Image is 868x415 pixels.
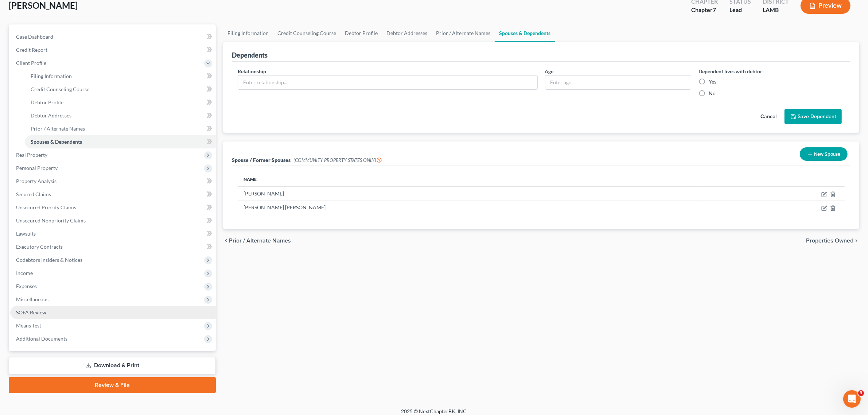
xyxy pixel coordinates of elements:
[31,99,63,105] span: Debtor Profile
[10,175,216,188] a: Property Analysis
[31,112,71,119] span: Debtor Addresses
[9,377,216,393] a: Review & File
[238,172,701,186] th: Name
[238,75,537,89] input: Enter relationship...
[698,67,764,75] label: Dependent lives with debtor:
[16,309,46,315] span: SOFA Review
[293,157,382,163] span: (COMMUNITY PROPERTY STATES ONLY)
[229,238,291,244] span: Prior / Alternate Names
[31,86,89,92] span: Credit Counseling Course
[16,60,46,66] span: Client Profile
[16,47,47,53] span: Credit Report
[10,188,216,201] a: Secured Claims
[853,238,859,244] i: chevron_right
[382,24,432,42] a: Debtor Addresses
[16,296,48,302] span: Miscellaneous
[16,34,53,40] span: Case Dashboard
[16,204,76,210] span: Unsecured Priority Claims
[709,90,716,97] label: No
[25,109,216,122] a: Debtor Addresses
[223,24,273,42] a: Filing Information
[16,165,58,171] span: Personal Property
[763,6,789,14] div: LAMB
[10,43,216,57] a: Credit Report
[16,217,86,224] span: Unsecured Nonpriority Claims
[31,125,85,132] span: Prior / Alternate Names
[10,30,216,43] a: Case Dashboard
[785,109,842,124] button: Save Dependent
[273,24,340,42] a: Credit Counseling Course
[729,6,751,14] div: Lead
[691,6,718,14] div: Chapter
[25,135,216,148] a: Spouses & Dependents
[843,390,861,408] iframe: Intercom live chat
[238,68,266,74] span: Relationship
[238,201,701,214] td: [PERSON_NAME] [PERSON_NAME]
[806,238,859,244] button: Properties Owned chevron_right
[800,147,848,161] button: New Spouse
[16,244,63,250] span: Executory Contracts
[340,24,382,42] a: Debtor Profile
[713,6,716,13] span: 7
[10,214,216,227] a: Unsecured Nonpriority Claims
[16,257,82,263] span: Codebtors Insiders & Notices
[10,306,216,319] a: SOFA Review
[16,191,51,197] span: Secured Claims
[806,238,853,244] span: Properties Owned
[16,283,37,289] span: Expenses
[238,187,701,201] td: [PERSON_NAME]
[858,390,864,396] span: 3
[545,67,554,75] label: Age
[495,24,555,42] a: Spouses & Dependents
[752,109,785,124] button: Cancel
[16,336,67,342] span: Additional Documents
[545,75,691,89] input: Enter age...
[432,24,495,42] a: Prior / Alternate Names
[10,201,216,214] a: Unsecured Priority Claims
[232,51,268,59] div: Dependents
[16,230,36,237] span: Lawsuits
[25,122,216,135] a: Prior / Alternate Names
[223,238,229,244] i: chevron_left
[25,83,216,96] a: Credit Counseling Course
[10,227,216,240] a: Lawsuits
[25,70,216,83] a: Filing Information
[9,357,216,374] a: Download & Print
[10,240,216,253] a: Executory Contracts
[16,270,33,276] span: Income
[223,238,291,244] button: chevron_left Prior / Alternate Names
[16,322,41,329] span: Means Test
[16,152,47,158] span: Real Property
[232,157,291,163] span: Spouse / Former Spouses
[31,73,72,79] span: Filing Information
[16,178,57,184] span: Property Analysis
[25,96,216,109] a: Debtor Profile
[31,139,82,145] span: Spouses & Dependents
[709,78,716,85] label: Yes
